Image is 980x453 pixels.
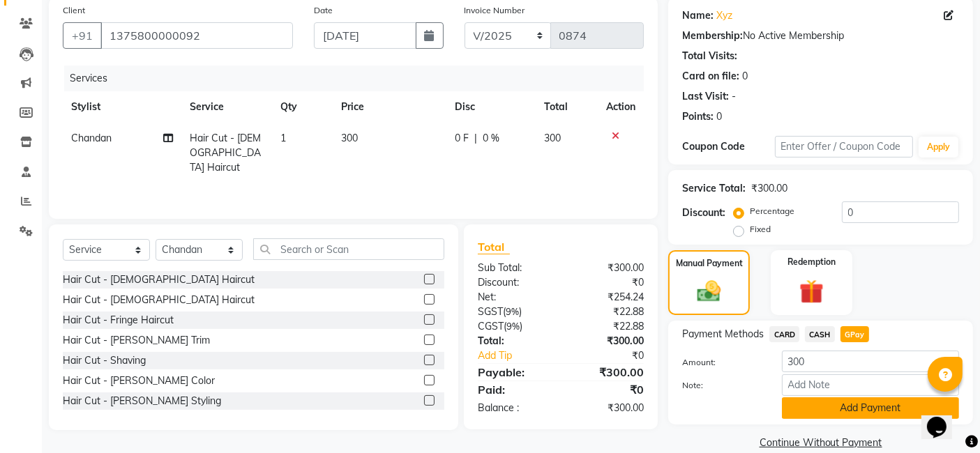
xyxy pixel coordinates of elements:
div: ( ) [467,305,561,319]
div: Total: [467,334,561,348]
label: Fixed [750,223,771,236]
span: CARD [769,326,799,342]
th: Price [333,91,446,123]
th: Action [598,91,644,123]
div: ₹300.00 [561,401,654,415]
label: Manual Payment [676,257,743,270]
div: ₹0 [561,275,654,290]
div: Hair Cut - [DEMOGRAPHIC_DATA] Haircut [63,272,255,287]
span: | [474,131,477,146]
div: Coupon Code [682,139,774,154]
button: Apply [919,137,958,158]
div: ₹300.00 [561,364,654,381]
div: Membership: [682,29,743,43]
div: Last Visit: [682,89,729,104]
div: Payable: [467,364,561,381]
input: Search or Scan [253,238,444,260]
label: Redemption [787,256,836,268]
span: SGST [478,305,503,318]
div: Net: [467,290,561,305]
th: Total [536,91,598,123]
div: ₹300.00 [561,334,654,348]
th: Qty [272,91,333,123]
span: CASH [805,326,835,342]
img: _gift.svg [792,277,831,307]
div: Services [64,66,654,91]
div: Hair Cut - Shaving [63,353,146,368]
div: ( ) [467,319,561,334]
div: Service Total: [682,181,746,196]
div: 0 [742,69,748,84]
span: 9% [506,321,520,332]
div: Name: [682,8,714,23]
span: 300 [544,132,561,144]
div: 0 [716,109,722,124]
div: ₹0 [561,381,654,398]
span: Chandan [71,132,112,144]
input: Add Note [782,374,959,396]
div: Hair Cut - [PERSON_NAME] Color [63,374,215,388]
div: No Active Membership [682,29,959,43]
th: Stylist [63,91,181,123]
a: Continue Without Payment [671,436,970,450]
a: Add Tip [467,348,576,363]
div: ₹22.88 [561,305,654,319]
div: Card on file: [682,69,739,84]
span: GPay [840,326,869,342]
span: Total [478,240,510,254]
div: Total Visits: [682,49,737,63]
div: ₹300.00 [751,181,787,196]
span: 0 F [455,131,469,146]
div: Balance : [467,401,561,415]
span: 9% [506,306,519,317]
span: Hair Cut - [DEMOGRAPHIC_DATA] Haircut [190,132,261,174]
div: Sub Total: [467,261,561,275]
label: Note: [672,379,771,392]
span: Payment Methods [682,327,764,341]
div: Hair Cut - [PERSON_NAME] Styling [63,394,221,408]
div: Hair Cut - [PERSON_NAME] Trim [63,333,210,348]
label: Percentage [750,205,794,217]
div: Discount: [682,206,725,220]
div: - [732,89,736,104]
div: Hair Cut - [DEMOGRAPHIC_DATA] Haircut [63,293,255,307]
input: Amount [782,351,959,372]
div: ₹254.24 [561,290,654,305]
input: Enter Offer / Coupon Code [775,136,913,158]
div: Points: [682,109,714,124]
iframe: chat widget [921,397,966,439]
button: +91 [63,22,102,49]
div: Hair Cut - Fringe Haircut [63,313,174,328]
th: Service [181,91,272,123]
label: Amount: [672,356,771,369]
div: Discount: [467,275,561,290]
label: Client [63,4,85,17]
span: 1 [280,132,286,144]
span: CGST [478,320,504,332]
img: _cash.svg [690,278,728,305]
span: 300 [341,132,358,144]
div: ₹300.00 [561,261,654,275]
span: 0 % [483,131,499,146]
div: ₹22.88 [561,319,654,334]
div: Paid: [467,381,561,398]
a: Xyz [716,8,732,23]
label: Date [314,4,333,17]
label: Invoice Number [465,4,525,17]
button: Add Payment [782,397,959,419]
input: Search by Name/Mobile/Email/Code [100,22,293,49]
div: ₹0 [577,348,655,363]
th: Disc [446,91,536,123]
